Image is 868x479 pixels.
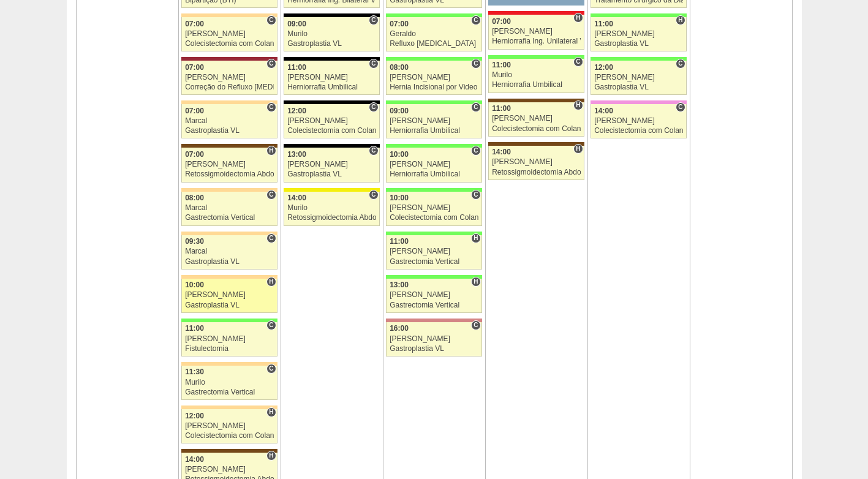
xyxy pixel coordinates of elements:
div: [PERSON_NAME] [390,291,478,299]
a: H 12:00 [PERSON_NAME] Colecistectomia com Colangiografia VL [181,409,277,443]
span: 14:00 [185,455,204,464]
span: 12:00 [287,107,306,115]
div: Herniorrafia Ing. Unilateral VL [492,37,581,45]
div: Key: Brasil [386,100,481,104]
a: C 11:00 Murilo Herniorrafia Umbilical [488,59,584,93]
div: Gastrectomia Vertical [185,214,274,222]
div: [PERSON_NAME] [594,117,683,125]
div: Colecistectomia com Colangiografia VL [390,214,478,222]
div: Colecistectomia com Colangiografia VL [185,40,274,48]
div: [PERSON_NAME] [390,74,478,81]
span: Hospital [266,146,276,156]
div: [PERSON_NAME] [185,74,274,81]
span: 09:00 [287,20,306,28]
div: Key: Brasil [386,275,481,279]
div: Key: Bartira [181,232,277,235]
span: 11:00 [492,104,511,113]
div: [PERSON_NAME] [492,115,581,123]
span: 11:00 [390,237,409,246]
div: Key: Santa Joana [488,142,584,146]
div: Key: Santa Joana [488,99,584,102]
span: Consultório [471,190,480,200]
div: Gastroplastia VL [185,258,274,266]
span: Consultório [266,190,276,200]
a: H 07:00 [PERSON_NAME] Herniorrafia Ing. Unilateral VL [488,15,584,49]
div: Key: Blanc [284,57,379,61]
div: Gastroplastia VL [594,40,683,48]
span: Consultório [676,102,685,112]
div: Key: Brasil [386,57,481,61]
span: 07:00 [390,20,409,28]
div: Key: Brasil [386,13,481,17]
div: Key: Bartira [181,13,277,17]
div: Refluxo [MEDICAL_DATA] esofágico Robótico [390,40,478,48]
div: Key: Santa Helena [386,319,481,322]
div: Retossigmoidectomia Abdominal VL [287,214,376,222]
span: 14:00 [287,194,306,202]
div: Key: Santa Rita [284,188,379,192]
span: Hospital [471,277,480,287]
div: Key: Blanc [284,100,379,104]
div: Key: Brasil [386,232,481,235]
span: Consultório [266,233,276,243]
div: Marcal [185,204,274,212]
div: Key: Santa Joana [181,144,277,148]
div: [PERSON_NAME] [185,30,274,38]
span: Consultório [573,57,583,67]
a: C 09:00 Murilo Gastroplastia VL [284,17,379,51]
div: Key: Santa Joana [181,449,277,453]
div: [PERSON_NAME] [492,28,581,36]
a: C 16:00 [PERSON_NAME] Gastroplastia VL [386,322,481,356]
span: 11:00 [287,63,306,72]
div: Fistulectomia [185,345,274,353]
span: Consultório [471,146,480,156]
span: 11:00 [492,61,511,69]
div: Gastrectomia Vertical [390,301,478,309]
div: Murilo [492,71,581,79]
span: 11:00 [594,20,613,28]
div: [PERSON_NAME] [390,335,478,343]
div: Gastroplastia VL [594,83,683,91]
div: [PERSON_NAME] [390,247,478,255]
a: C 11:30 Murilo Gastrectomia Vertical [181,366,277,400]
div: Retossigmoidectomia Abdominal VL [185,170,274,178]
div: Key: Assunção [488,11,584,15]
span: 10:00 [390,194,409,202]
a: C 12:00 [PERSON_NAME] Gastroplastia VL [591,61,686,95]
span: 07:00 [185,20,204,28]
span: Hospital [573,100,583,110]
a: C 10:00 [PERSON_NAME] Herniorrafia Umbilical [386,148,481,182]
span: Consultório [471,15,480,25]
span: Consultório [266,59,276,69]
span: Consultório [369,102,378,112]
div: [PERSON_NAME] [185,422,274,430]
div: Colecistectomia com Colangiografia VL [287,127,376,135]
div: Key: Blanc [284,13,379,17]
div: [PERSON_NAME] [492,158,581,166]
a: C 11:00 [PERSON_NAME] Herniorrafia Umbilical [284,61,379,95]
a: H 10:00 [PERSON_NAME] Gastroplastia VL [181,279,277,313]
div: Retossigmoidectomia Abdominal VL [492,168,581,176]
span: 07:00 [185,107,204,115]
div: Gastroplastia VL [185,127,274,135]
a: C 14:00 [PERSON_NAME] Colecistectomia com Colangiografia VL [591,104,686,138]
span: Hospital [573,144,583,154]
div: Marcal [185,117,274,125]
div: Key: Bartira [181,100,277,104]
a: H 07:00 [PERSON_NAME] Retossigmoidectomia Abdominal VL [181,148,277,182]
span: Consultório [471,102,480,112]
span: 11:00 [185,324,204,333]
span: Hospital [266,277,276,287]
a: C 11:00 [PERSON_NAME] Fistulectomia [181,322,277,356]
div: Key: Albert Einstein [591,100,686,104]
span: Consultório [369,59,378,69]
div: Marcal [185,247,274,255]
div: [PERSON_NAME] [390,160,478,168]
span: Consultório [369,146,378,156]
div: Gastrectomia Vertical [390,258,478,266]
span: 12:00 [185,412,204,420]
div: Key: Bartira [181,275,277,279]
div: Key: Brasil [488,55,584,59]
a: C 08:00 [PERSON_NAME] Hernia Incisional por Video [386,61,481,95]
div: [PERSON_NAME] [287,160,376,168]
